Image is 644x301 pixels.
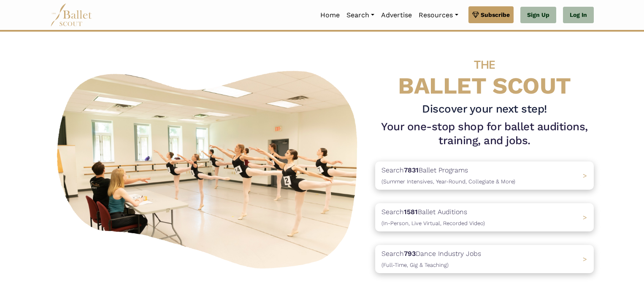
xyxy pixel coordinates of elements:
p: Search Ballet Auditions [382,207,485,228]
a: Search1581Ballet Auditions(In-Person, Live Virtual, Recorded Video) > [375,203,594,231]
img: A group of ballerinas talking to each other in a ballet studio [50,62,368,274]
a: Search [343,6,378,24]
span: > [583,172,587,180]
a: Resources [415,6,461,24]
a: Log In [563,7,594,24]
img: gem.svg [472,10,479,19]
span: (Summer Intensives, Year-Round, Collegiate & More) [382,178,515,185]
span: THE [474,58,495,72]
a: Advertise [378,6,415,24]
b: 1581 [404,208,418,216]
a: Search7831Ballet Programs(Summer Intensives, Year-Round, Collegiate & More)> [375,161,594,190]
span: (Full-Time, Gig & Teaching) [382,262,449,268]
b: 793 [404,250,416,258]
p: Search Dance Industry Jobs [382,248,481,270]
a: Search793Dance Industry Jobs(Full-Time, Gig & Teaching) > [375,245,594,273]
span: > [583,255,587,263]
span: Subscribe [481,10,510,19]
span: > [583,213,587,221]
h1: Your one-stop shop for ballet auditions, training, and jobs. [375,120,594,148]
b: 7831 [404,166,419,174]
a: Sign Up [520,7,556,24]
a: Home [317,6,343,24]
p: Search Ballet Programs [382,165,515,186]
h3: Discover your next step! [375,102,594,116]
span: (In-Person, Live Virtual, Recorded Video) [382,220,485,226]
a: Subscribe [468,6,514,23]
h4: BALLET SCOUT [375,48,594,99]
